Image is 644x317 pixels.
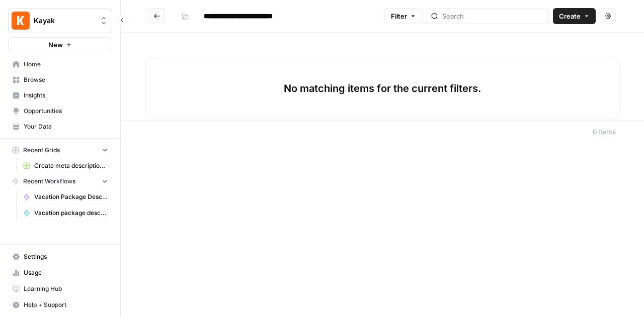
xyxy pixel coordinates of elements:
[8,103,112,119] a: Opportunities
[34,16,95,26] span: Kayak
[24,268,108,277] span: Usage
[8,281,112,297] a: Learning Hub
[34,161,108,170] span: Create meta description [Ola] Grid (1)
[8,249,112,265] a: Settings
[8,72,112,88] a: Browse
[34,208,108,218] span: Vacation package description generator
[8,8,112,33] button: Workspace: Kayak
[23,177,75,186] span: Recent Workflows
[384,8,423,24] button: Filter
[19,205,112,221] a: Vacation package description generator
[24,252,108,261] span: Settings
[48,40,63,50] span: New
[8,56,112,72] a: Home
[559,11,581,21] span: Create
[8,143,112,158] button: Recent Grids
[284,81,481,95] p: No matching items for the current filters.
[8,37,112,52] button: New
[19,158,112,174] a: Create meta description [Ola] Grid (1)
[24,60,108,69] span: Home
[24,122,108,131] span: Your Data
[8,174,112,189] button: Recent Workflows
[442,11,544,21] input: Search
[12,12,30,30] img: Kayak Logo
[24,75,108,84] span: Browse
[34,192,108,201] span: Vacation Package Description Generator ([PERSON_NAME])
[24,284,108,293] span: Learning Hub
[24,107,108,116] span: Opportunities
[8,87,112,103] a: Insights
[553,8,596,24] button: Create
[24,300,108,309] span: Help + Support
[8,119,112,135] a: Your Data
[8,297,112,313] button: Help + Support
[8,265,112,281] a: Usage
[19,189,112,205] a: Vacation Package Description Generator ([PERSON_NAME])
[149,8,165,24] button: Go back
[24,91,108,100] span: Insights
[391,11,407,21] span: Filter
[593,127,616,137] div: 0 Items
[23,146,60,155] span: Recent Grids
